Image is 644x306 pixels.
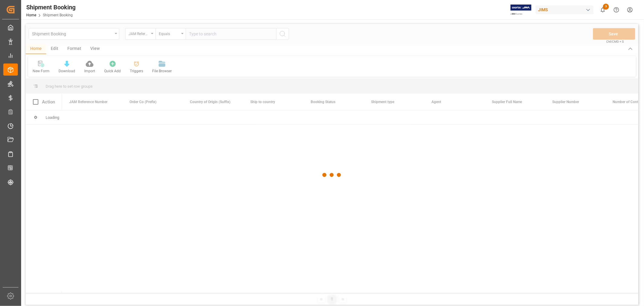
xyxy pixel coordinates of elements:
[536,4,596,15] button: JIMS
[511,5,531,15] img: Exertis%20JAM%20-%20Email%20Logo.jpg_1722504956.jpg
[603,4,609,10] span: 3
[26,13,36,17] a: Home
[536,5,594,14] div: JIMS
[610,3,623,17] button: Help Center
[26,3,75,12] div: Shipment Booking
[596,3,610,17] button: show 3 new notifications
